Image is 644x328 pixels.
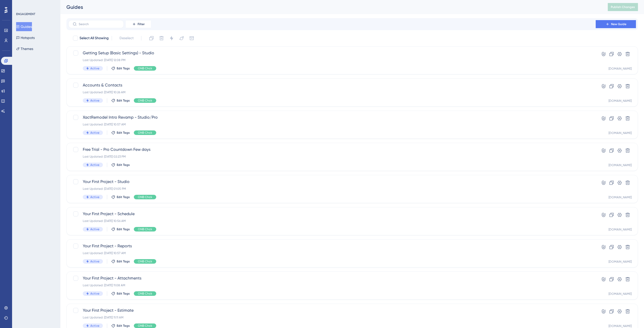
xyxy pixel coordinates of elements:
[83,155,581,159] div: Last Updated: [DATE] 02:23 PM
[16,22,32,31] button: Guides
[609,324,632,328] div: [DOMAIN_NAME]
[16,12,35,16] div: ENGAGEMENT
[117,324,130,328] span: Edit Tags
[83,307,581,313] span: Your First Project - Estimate
[83,275,581,281] span: Your First Project - Attachments
[138,22,145,26] span: Filter
[138,99,152,103] span: ONB Chck
[138,292,152,296] span: ONB Chck
[609,163,632,167] div: [DOMAIN_NAME]
[117,66,130,70] span: Edit Tags
[83,211,581,217] span: Your First Project - Schedule
[16,44,33,53] button: Themes
[83,58,581,62] div: Last Updated: [DATE] 12:08 PM
[609,99,632,103] div: [DOMAIN_NAME]
[609,292,632,296] div: [DOMAIN_NAME]
[79,22,119,26] input: Search
[608,3,638,11] button: Publish Changes
[117,131,130,135] span: Edit Tags
[111,66,130,70] button: Edit Tags
[126,20,151,28] button: Filter
[117,259,130,263] span: Edit Tags
[83,315,581,319] div: Last Updated: [DATE] 11:11 AM
[609,131,632,135] div: [DOMAIN_NAME]
[111,292,130,296] button: Edit Tags
[90,66,99,70] span: Active
[90,99,99,103] span: Active
[90,195,99,199] span: Active
[83,147,581,153] span: Free Trial - Pro Countdown Few days
[138,195,152,199] span: ONB Chck
[111,99,130,103] button: Edit Tags
[138,259,152,263] span: ONB Chck
[83,179,581,185] span: Your First Project - Studio
[609,227,632,231] div: [DOMAIN_NAME]
[111,195,130,199] button: Edit Tags
[90,292,99,296] span: Active
[609,67,632,71] div: [DOMAIN_NAME]
[83,283,581,287] div: Last Updated: [DATE] 11:08 AM
[117,195,130,199] span: Edit Tags
[611,22,626,26] span: New Guide
[611,5,635,9] span: Publish Changes
[66,4,595,11] div: Guides
[90,324,99,328] span: Active
[111,163,130,167] button: Edit Tags
[596,20,636,28] button: New Guide
[117,99,130,103] span: Edit Tags
[83,219,581,223] div: Last Updated: [DATE] 10:56 AM
[90,131,99,135] span: Active
[111,131,130,135] button: Edit Tags
[117,227,130,231] span: Edit Tags
[111,259,130,263] button: Edit Tags
[117,292,130,296] span: Edit Tags
[111,227,130,231] button: Edit Tags
[83,122,581,126] div: Last Updated: [DATE] 10:57 AM
[138,324,152,328] span: ONB Chck
[115,34,138,43] button: Deselect
[83,50,581,56] span: Getting Setup (Basic Settings) - Studio
[83,243,581,249] span: Your First Project - Reports
[609,195,632,199] div: [DOMAIN_NAME]
[117,163,130,167] span: Edit Tags
[16,33,35,42] button: Hotspots
[90,259,99,263] span: Active
[138,66,152,70] span: ONB Chck
[90,163,99,167] span: Active
[79,35,109,41] span: Select All Showing
[83,251,581,255] div: Last Updated: [DATE] 10:57 AM
[138,227,152,231] span: ONB Chck
[83,187,581,191] div: Last Updated: [DATE] 01:05 PM
[83,114,581,120] span: XactRemodel Intro Revamp - Studio/Pro
[138,131,152,135] span: ONB Chck
[83,82,581,88] span: Accounts & Contacts
[90,227,99,231] span: Active
[119,35,134,41] span: Deselect
[83,90,581,94] div: Last Updated: [DATE] 10:26 AM
[111,324,130,328] button: Edit Tags
[609,260,632,264] div: [DOMAIN_NAME]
